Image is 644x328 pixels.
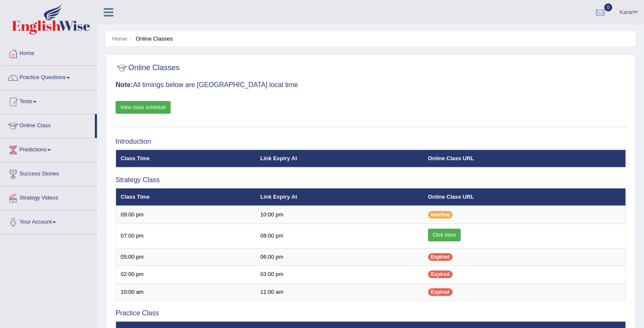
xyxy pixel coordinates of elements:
a: Strategy Videos [0,186,97,208]
th: Class Time [116,188,256,206]
h3: Introduction [116,138,626,145]
b: Note: [116,81,133,88]
a: Predictions [0,138,97,159]
td: 09:00 pm [116,206,256,224]
span: Expired [428,253,453,261]
a: Tests [0,90,97,111]
td: 06:00 pm [256,248,423,266]
h3: Strategy Class [116,176,626,184]
td: 07:00 pm [116,224,256,248]
a: Home [112,36,127,42]
span: Expired [428,288,453,296]
a: View class schedule [116,101,171,114]
th: Link Expiry At [256,188,423,206]
h3: Practice Class [116,309,626,317]
td: 10:00 pm [256,206,423,224]
span: 0 [604,3,613,11]
td: 03:00 pm [256,266,423,284]
td: 11:00 am [256,283,423,301]
a: Click Here [428,229,461,241]
h3: All timings below are [GEOGRAPHIC_DATA] local time [116,81,626,89]
a: Your Account [0,210,97,232]
td: 02:00 pm [116,266,256,284]
li: Online Classes [128,35,173,43]
td: 05:00 pm [116,248,256,266]
h2: Online Classes [116,62,180,74]
th: Online Class URL [423,150,626,167]
th: Class Time [116,150,256,167]
th: Link Expiry At [256,150,423,167]
a: Success Stories [0,162,97,183]
a: Home [0,42,97,63]
th: Online Class URL [423,188,626,206]
span: Inactive [428,211,453,219]
a: Online Class [0,114,95,135]
td: 10:00 am [116,283,256,301]
a: Practice Questions [0,66,97,87]
span: Expired [428,271,453,278]
td: 08:00 pm [256,224,423,248]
